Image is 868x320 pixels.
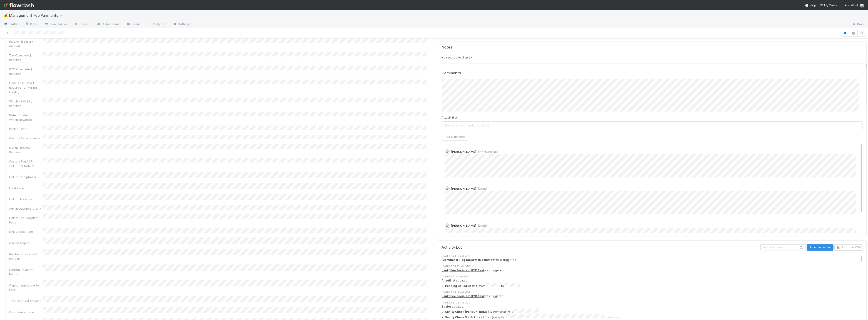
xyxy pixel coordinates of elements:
[860,3,864,8] img: avatar_8d06466b-a936-4205-8f52-b0cc03e2a179.png
[4,1,34,9] img: logo-inverted-e16ddd16eac7371096b0.svg
[604,316,620,319] span: (show more)
[9,299,43,303] div: Total Accrued Amount
[442,294,867,298] div: was triggered
[9,310,43,314] div: Cash Percentage
[41,21,71,28] a: Flow Builder
[9,13,64,18] span: Management Fee Payments
[9,283,43,292] div: Capital Applicable to Fees
[442,55,863,60] div: No records to display.
[169,21,194,28] a: Settings
[9,53,43,62] div: Tax Complete [ Required ]
[442,279,456,282] strong: AngelList
[445,314,867,320] summary: Sanity Check Slack Thread from (empty) to (show more)
[9,39,43,48] div: Parallel Treasury Amount
[445,283,867,288] li: from to
[4,13,8,17] span: 💰
[9,206,43,211] div: Admin Dashboard Link
[9,229,43,234] div: Link to Tax Page
[442,305,867,320] div: updated:
[442,254,867,258] div: [DATE] 6:41:12 AM MDT
[760,244,806,250] input: Search activities...
[442,279,867,288] div: updated:
[442,301,867,305] div: [DATE] 2:31:25 PM MDT
[445,309,867,314] li: from to
[93,21,123,28] a: Automation
[442,269,485,272] a: [Link] Fee Recipient KYC Task
[442,115,459,120] label: Attach files:
[807,244,833,251] button: Undo Last Action
[451,224,476,227] span: [PERSON_NAME]
[848,21,868,28] a: Docs
[476,187,487,190] span: [DATE]
[442,245,760,250] h5: Activity Log
[9,99,43,108] div: Watchlist Valid [ Required ]
[9,81,43,94] div: Final Close Held [ Required for Rolling Funds ]
[445,149,450,154] img: avatar_12dd09bb-393f-4edb-90ff-b12147216d3f.png
[9,113,43,122] div: Date of Latest Watchlist Check
[9,186,43,190] div: Fund Page
[442,45,453,50] h5: Notes
[442,258,497,262] a: [Comment] Flag tasks with comments
[143,21,169,28] a: Analytics
[492,316,502,319] em: (empty)
[9,159,43,168] div: Custom Fund DRI ([PERSON_NAME])
[442,275,867,279] div: [DATE] 9:11:57 PM MDT
[9,267,43,276] div: Current Payment Period
[123,21,143,28] a: Team
[21,21,41,28] a: Data
[451,150,476,153] span: [PERSON_NAME]
[45,22,67,26] span: Flow Builder
[442,305,451,308] strong: Zapier
[445,284,479,288] strong: Pending Called Capital
[9,67,43,76] div: KYC Complete [ Required ]
[820,3,838,7] a: My Tasks
[451,187,476,190] span: [PERSON_NAME]
[442,294,485,298] a: [Link] Fee Recipient KYC Task
[9,252,43,261] div: Number of Payment Periods
[445,316,484,319] strong: Sanity Check Slack Thread
[445,186,450,191] img: avatar_9bf5d80c-4205-46c9-bf6e-5147b3b3a927.png
[442,71,863,75] h5: Comments
[4,22,18,26] span: Tasks
[845,3,858,7] span: AngelList
[805,3,816,7] div: Help
[9,145,43,154] div: Manual Review Required
[9,216,43,225] div: Link to Fee Recipient Page
[442,268,867,272] div: was triggered
[445,310,493,314] strong: Sanity Check [PERSON_NAME] ID
[476,224,487,227] span: [DATE]
[445,223,450,228] img: avatar_e5ec2f5b-afc7-4357-8cf1-2139873d70b1.png
[9,197,43,201] div: Link to Treasury
[442,291,867,294] div: [DATE] 6:01:19 AM MDT
[9,175,43,179] div: Link to Comptroller
[834,244,863,251] button: Export as CSV
[71,21,93,28] a: Layout
[820,3,838,7] span: My Tasks
[9,127,43,131] div: Ported Fund
[442,133,468,141] button: Add Comment
[442,122,863,129] span: Choose or drag and drop file(s)
[476,150,499,153] span: 57 minutes ago
[442,264,867,268] div: [DATE] 6:01:23 AM MDT
[9,241,43,245] div: Closed Capital
[500,310,510,314] em: (empty)
[442,258,867,262] div: was triggered
[9,136,43,141] div: Custom Requirements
